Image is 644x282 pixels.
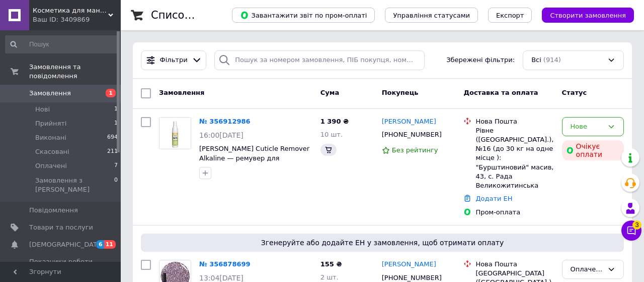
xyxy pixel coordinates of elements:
div: Нова Пошта [475,260,553,269]
span: 1 390 ₴ [320,118,349,125]
span: Нові [35,105,50,114]
div: Ваш ID: 3409869 [33,15,121,24]
span: Фільтри [160,55,188,65]
span: 13:04[DATE] [199,274,244,282]
span: 6 [96,240,104,249]
span: 11 [104,240,116,249]
a: Створити замовлення [532,11,634,19]
div: Пром-оплата [475,208,553,217]
span: Замовлення [159,89,204,96]
div: Очікує оплати [562,140,624,160]
span: Всі [531,55,541,65]
span: Управління статусами [393,12,470,19]
span: 1 [106,89,116,97]
span: 7 [114,161,118,171]
span: 1 [114,105,118,114]
input: Пошук за номером замовлення, ПІБ покупця, номером телефону, Email, номером накладної [214,50,425,70]
span: Косметика для манікюру і педикюру [33,6,108,15]
a: [PERSON_NAME] Cuticle Remover Alkaline — ремувер для кутикули, лужний, 250 мл [199,145,309,171]
a: № 356878699 [199,260,251,268]
span: Створити замовлення [550,12,626,19]
div: Рівне ([GEOGRAPHIC_DATA].), №16 (до 30 кг на одне місце ): "Бурштиновий" масив, 43, с. Рада Велик... [475,126,553,190]
span: Замовлення та повідомлення [29,63,121,81]
span: Статус [562,89,587,96]
span: Збережені фільтри: [446,55,515,65]
div: Нове [571,122,603,132]
span: Cума [320,89,339,96]
span: Замовлення [29,89,71,98]
span: [DEMOGRAPHIC_DATA] [29,240,104,249]
button: Експорт [488,8,532,23]
span: 10 шт. [320,131,343,138]
span: 3 [632,220,641,230]
span: 694 [107,133,118,142]
span: Скасовані [35,147,69,156]
span: [PHONE_NUMBER] [382,274,442,281]
h1: Список замовлень [151,9,253,21]
span: Покупець [382,89,419,96]
span: 155 ₴ [320,260,342,268]
a: Додати ЕН [475,195,512,202]
div: Нова Пошта [475,117,553,126]
span: Замовлення з [PERSON_NAME] [35,176,114,194]
span: Прийняті [35,119,66,128]
span: Показники роботи компанії [29,257,93,275]
button: Чат з покупцем3 [621,220,641,241]
span: 211 [107,147,118,156]
span: Доставка та оплата [463,89,538,96]
span: 0 [114,176,118,194]
span: Оплачені [35,161,67,171]
div: Оплачено [571,264,603,275]
button: Завантажити звіт по пром-оплаті [232,8,375,23]
a: № 356912986 [199,118,251,125]
span: Завантажити звіт по пром-оплаті [240,11,367,20]
span: 1 [114,119,118,128]
span: Товари та послуги [29,223,93,232]
a: [PERSON_NAME] [382,260,436,269]
button: Управління статусами [385,8,478,23]
span: Без рейтингу [392,146,438,154]
input: Пошук [5,35,119,53]
a: [PERSON_NAME] [382,117,436,127]
span: 2 шт. [320,273,339,281]
span: Повідомлення [29,206,78,215]
span: [PHONE_NUMBER] [382,131,442,138]
img: Фото товару [159,118,191,149]
a: Фото товару [159,117,191,149]
span: 16:00[DATE] [199,131,244,139]
span: Експорт [496,12,524,19]
button: Створити замовлення [542,8,634,23]
span: (914) [543,56,561,64]
span: Виконані [35,133,66,142]
span: Згенеруйте або додайте ЕН у замовлення, щоб отримати оплату [145,238,620,248]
